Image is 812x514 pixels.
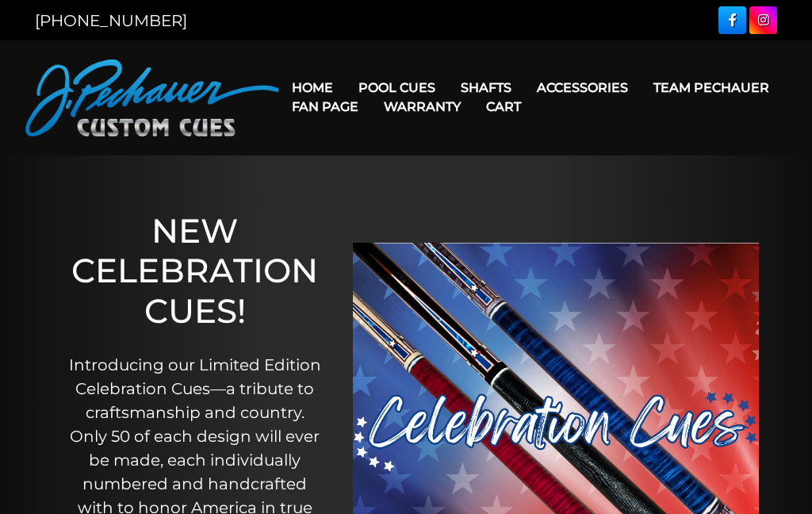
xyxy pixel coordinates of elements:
a: Warranty [371,86,473,127]
a: [PHONE_NUMBER] [35,11,187,30]
img: Pechauer Custom Cues [25,59,279,136]
a: Pool Cues [346,67,448,108]
a: Shafts [448,67,524,108]
a: Home [279,67,346,108]
a: Cart [473,86,534,127]
a: Fan Page [279,86,371,127]
a: Team Pechauer [641,67,782,108]
h1: NEW CELEBRATION CUES! [69,211,321,331]
a: Accessories [524,67,641,108]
